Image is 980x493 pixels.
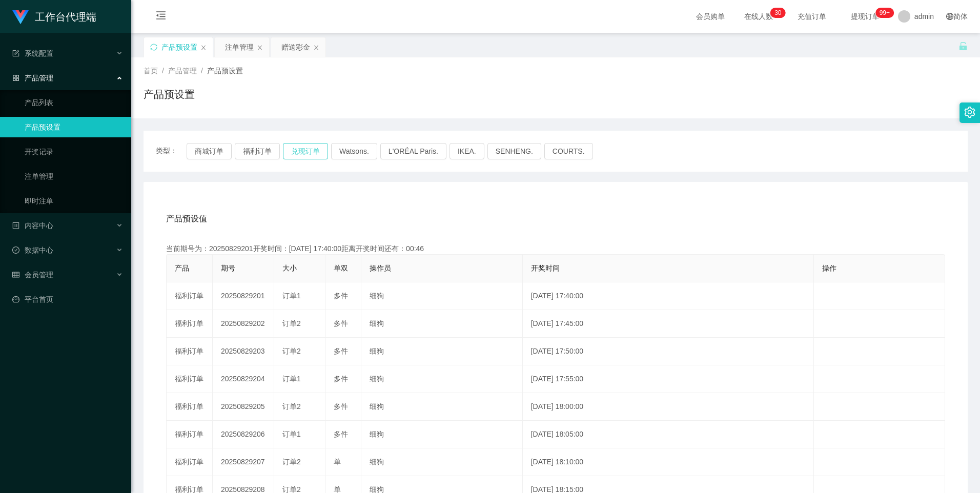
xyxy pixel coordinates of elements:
button: 兑现订单 [283,143,328,159]
a: 产品列表 [25,92,123,113]
img: logo.9652507e.png [12,10,29,25]
span: 产品预设值 [166,213,207,225]
td: 20250829204 [213,365,274,393]
td: 20250829205 [213,393,274,421]
span: 大小 [282,264,297,272]
span: 订单2 [282,458,301,466]
td: 福利订单 [167,365,213,393]
span: 系统配置 [12,49,53,57]
td: 福利订单 [167,310,213,338]
span: 提现订单 [846,13,885,20]
button: Watsons. [331,143,377,159]
span: 单 [334,458,341,466]
h1: 工作台代理端 [35,1,96,33]
span: 会员管理 [12,271,53,279]
td: 福利订单 [167,421,213,448]
span: 多件 [334,430,348,438]
a: 开奖记录 [25,141,123,162]
span: 类型： [156,143,187,159]
td: [DATE] 17:45:00 [523,310,814,338]
p: 3 [774,8,778,18]
span: 开奖时间 [531,264,560,272]
span: 订单2 [282,319,301,327]
span: 多件 [334,402,348,410]
td: [DATE] 18:05:00 [523,421,814,448]
a: 即时注单 [25,191,123,211]
td: [DATE] 18:00:00 [523,393,814,421]
td: [DATE] 17:55:00 [523,365,814,393]
td: 福利订单 [167,338,213,365]
div: 当前期号为：20250829201开奖时间：[DATE] 17:40:00距离开奖时间还有：00:46 [166,243,945,254]
button: COURTS. [544,143,593,159]
a: 注单管理 [25,166,123,187]
td: 20250829202 [213,310,274,338]
td: [DATE] 17:50:00 [523,338,814,365]
span: 充值订单 [792,13,831,20]
td: 20250829203 [213,338,274,365]
td: 细狗 [361,338,523,365]
td: 细狗 [361,421,523,448]
i: 图标: menu-fold [144,1,178,33]
td: [DATE] 18:10:00 [523,448,814,476]
sup: 1013 [875,8,894,18]
i: 图标: profile [12,222,19,229]
td: 20250829207 [213,448,274,476]
div: 注单管理 [225,37,254,57]
span: 订单2 [282,347,301,355]
td: 福利订单 [167,282,213,310]
td: 细狗 [361,310,523,338]
span: 订单1 [282,430,301,438]
button: SENHENG. [487,143,541,159]
button: 福利订单 [235,143,280,159]
span: / [201,67,203,75]
span: 产品 [175,264,189,272]
sup: 30 [770,8,785,18]
td: 福利订单 [167,448,213,476]
span: 操作 [822,264,836,272]
span: 订单1 [282,375,301,383]
i: 图标: form [12,50,19,57]
a: 工作台代理端 [12,12,96,20]
span: / [162,67,164,75]
span: 多件 [334,319,348,327]
button: L'ORÉAL Paris. [380,143,446,159]
td: 细狗 [361,393,523,421]
span: 期号 [221,264,235,272]
span: 产品管理 [12,74,53,82]
a: 图标: dashboard平台首页 [12,289,123,310]
i: 图标: close [200,45,207,51]
span: 多件 [334,347,348,355]
span: 首页 [144,67,158,75]
span: 订单2 [282,402,301,410]
button: 商城订单 [187,143,232,159]
p: 0 [778,8,782,18]
td: 20250829206 [213,421,274,448]
span: 订单1 [282,292,301,300]
div: 产品预设置 [161,37,197,57]
td: 20250829201 [213,282,274,310]
span: 数据中心 [12,246,53,254]
i: 图标: setting [964,107,975,118]
span: 产品管理 [168,67,197,75]
span: 内容中心 [12,221,53,230]
i: 图标: check-circle-o [12,246,19,254]
span: 单双 [334,264,348,272]
span: 在线人数 [739,13,778,20]
td: 福利订单 [167,393,213,421]
i: 图标: appstore-o [12,74,19,81]
span: 操作员 [370,264,391,272]
i: 图标: close [257,45,263,51]
a: 产品预设置 [25,117,123,137]
div: 赠送彩金 [281,37,310,57]
i: 图标: close [313,45,319,51]
span: 产品预设置 [207,67,243,75]
td: 细狗 [361,448,523,476]
h1: 产品预设置 [144,87,195,102]
i: 图标: table [12,271,19,278]
button: IKEA. [450,143,484,159]
td: 细狗 [361,282,523,310]
i: 图标: global [946,13,953,20]
i: 图标: sync [150,44,157,51]
span: 多件 [334,292,348,300]
td: 细狗 [361,365,523,393]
